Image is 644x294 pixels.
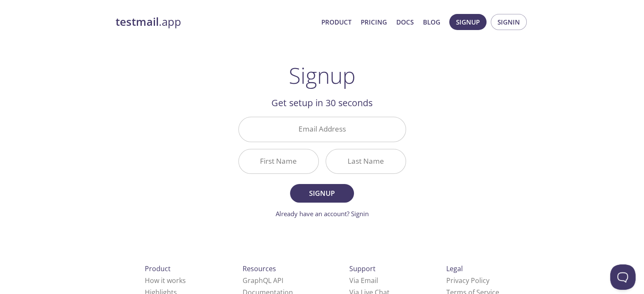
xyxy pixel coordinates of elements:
button: Signup [449,14,486,30]
span: Signup [299,187,344,199]
a: GraphQL API [243,276,283,285]
button: Signin [491,14,527,30]
iframe: Help Scout Beacon - Open [610,264,636,290]
a: Pricing [361,16,387,27]
a: How it works [145,276,186,285]
span: Product [145,264,171,273]
a: Already have an account? Signin [276,209,369,218]
span: Resources [243,264,276,273]
a: Blog [423,16,440,27]
strong: testmail [116,14,159,29]
span: Signin [498,16,520,27]
a: Docs [396,16,414,27]
span: Support [349,264,376,273]
span: Signup [456,16,480,27]
button: Signup [290,184,354,203]
a: Product [321,16,351,27]
a: Privacy Policy [446,276,489,285]
h2: Get setup in 30 seconds [238,96,406,110]
a: testmail.app [116,15,315,29]
span: Legal [446,264,463,273]
a: Via Email [349,276,378,285]
h1: Signup [289,63,356,88]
